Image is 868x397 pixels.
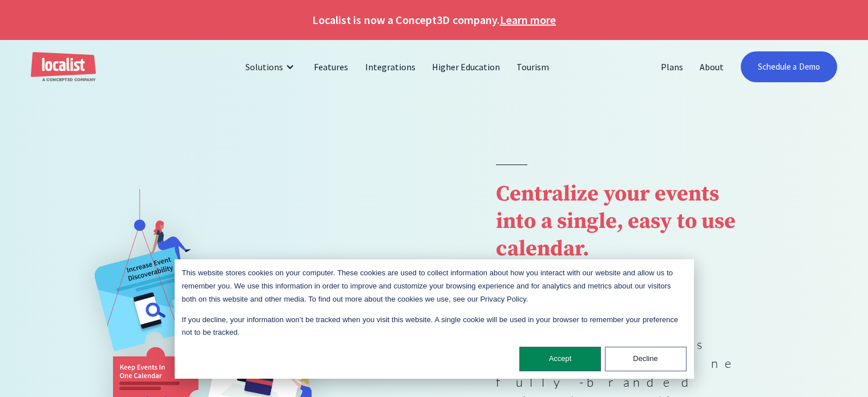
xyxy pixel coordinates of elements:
a: Schedule a Demo [741,51,837,82]
button: Decline [605,347,687,371]
p: This website stores cookies on your computer. These cookies are used to collect information about... [182,267,687,306]
div: Solutions [245,60,283,74]
a: Features [306,53,357,81]
button: Accept [519,347,601,371]
a: Plans [653,53,692,81]
a: home [31,52,96,82]
a: Higher Education [424,53,509,81]
a: Integrations [357,53,424,81]
div: Cookie banner [175,259,694,379]
a: About [692,53,732,81]
a: Learn more [500,11,556,29]
div: Solutions [237,53,306,81]
a: Tourism [508,53,558,81]
strong: Centralize your events into a single, easy to use calendar. [496,181,736,263]
p: If you decline, your information won’t be tracked when you visit this website. A single cookie wi... [182,314,687,340]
